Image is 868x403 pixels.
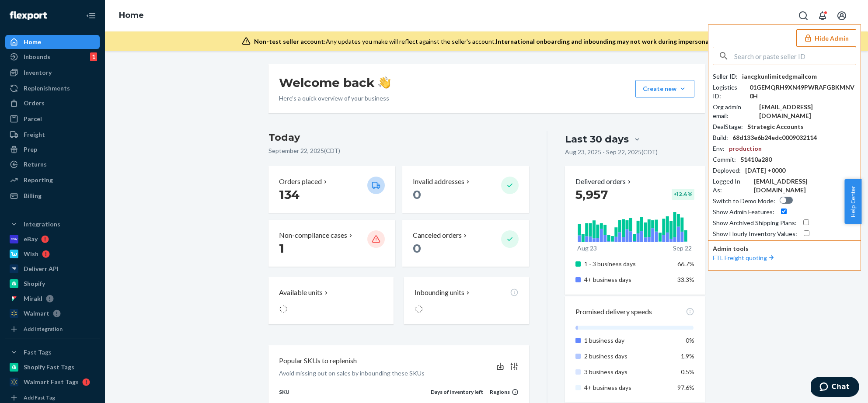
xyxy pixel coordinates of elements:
div: Walmart [24,309,49,318]
div: Last 30 days [565,132,629,146]
a: Home [5,35,100,49]
div: Freight [24,130,45,139]
button: Fast Tags [5,345,100,359]
button: Help Center [844,179,861,224]
div: Deliverr API [24,264,59,273]
a: eBay [5,232,100,246]
h3: Today [268,131,530,145]
p: Aug 23 [577,244,597,253]
a: Wish [5,247,100,261]
button: Integrations [5,217,100,231]
div: Commit : [713,155,736,164]
div: Add Fast Tag [24,394,55,401]
div: Parcel [24,115,42,123]
div: + 12.4 % [672,189,694,200]
p: Inbounding units [415,288,464,298]
div: Integrations [24,220,60,229]
div: Show Archived Shipping Plans : [713,219,797,227]
div: Add Integration [24,325,63,333]
a: Freight [5,128,100,142]
span: 33.3% [677,276,694,283]
iframe: Opens a widget where you can chat to one of our agents [811,377,859,399]
div: Build : [713,133,728,142]
div: Logistics ID : [713,83,745,101]
div: DealStage : [713,122,743,131]
div: Shopify [24,279,45,288]
div: Shopify Fast Tags [24,363,74,372]
p: Here’s a quick overview of your business [279,94,390,103]
span: 0 [413,187,421,202]
span: 134 [279,187,300,202]
button: Non-compliance cases 1 [268,220,395,267]
div: Fast Tags [24,348,52,357]
a: Inventory [5,66,100,80]
div: Billing [24,191,42,200]
div: Logged In As : [713,177,749,195]
div: 1 [90,52,97,61]
button: Invalid addresses 0 [402,166,529,213]
div: Home [24,38,41,46]
div: Walmart Fast Tags [24,378,79,386]
img: hand-wave emoji [378,76,390,89]
button: Open notifications [814,7,831,24]
p: 4+ business days [584,275,670,284]
div: 68d133e6b24edc0009032114 [732,133,817,142]
div: 51410a280 [740,155,772,164]
div: Inbounds [24,52,50,61]
a: Billing [5,189,100,203]
button: Canceled orders 0 [402,220,529,267]
a: Deliverr API [5,262,100,276]
div: Switch to Demo Mode : [713,197,775,205]
input: Search or paste seller ID [734,47,856,65]
div: [EMAIL_ADDRESS][DOMAIN_NAME] [759,103,856,120]
button: Inbounding units [404,277,529,324]
p: September 22, 2025 ( CDT ) [268,146,530,155]
a: Home [119,10,144,20]
p: 1 - 3 business days [584,260,670,268]
div: Seller ID : [713,72,738,81]
p: 1 business day [584,336,670,345]
div: Deployed : [713,166,741,175]
p: 4+ business days [584,383,670,392]
p: Popular SKUs to replenish [279,356,357,366]
span: 1 [279,241,284,256]
div: [EMAIL_ADDRESS][DOMAIN_NAME] [754,177,856,195]
a: Reporting [5,173,100,187]
span: 0.5% [681,368,694,375]
div: [DATE] +0000 [745,166,785,175]
div: Inventory [24,68,52,77]
p: Promised delivery speeds [575,307,652,317]
p: Avoid missing out on sales by inbounding these SKUs [279,369,425,378]
button: Hide Admin [796,29,856,47]
p: Canceled orders [413,230,462,240]
a: Inbounds1 [5,50,100,64]
div: Reporting [24,176,53,184]
p: Aug 23, 2025 - Sep 22, 2025 ( CDT ) [565,148,658,156]
span: 66.7% [677,260,694,268]
p: 3 business days [584,368,670,376]
div: Wish [24,250,38,258]
div: eBay [24,235,38,243]
p: Orders placed [279,177,322,187]
div: Env : [713,144,725,153]
span: 0 [413,241,421,256]
a: Shopify Fast Tags [5,360,100,374]
a: Replenishments [5,81,100,95]
div: Any updates you make will reflect against the seller's account. [254,37,722,46]
a: Shopify [5,277,100,291]
button: Open Search Box [795,7,812,24]
div: Orders [24,99,45,108]
p: Admin tools [713,244,856,253]
div: Replenishments [24,84,70,93]
p: 2 business days [584,352,670,361]
span: 1.9% [681,352,694,360]
a: Add Fast Tag [5,393,100,403]
button: Create new [635,80,694,97]
button: Delivered orders [575,177,633,187]
div: Org admin email : [713,103,755,120]
div: Strategic Accounts [747,122,804,131]
p: Sep 22 [673,244,692,253]
th: Days of inventory left [431,388,483,403]
a: Walmart Fast Tags [5,375,100,389]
